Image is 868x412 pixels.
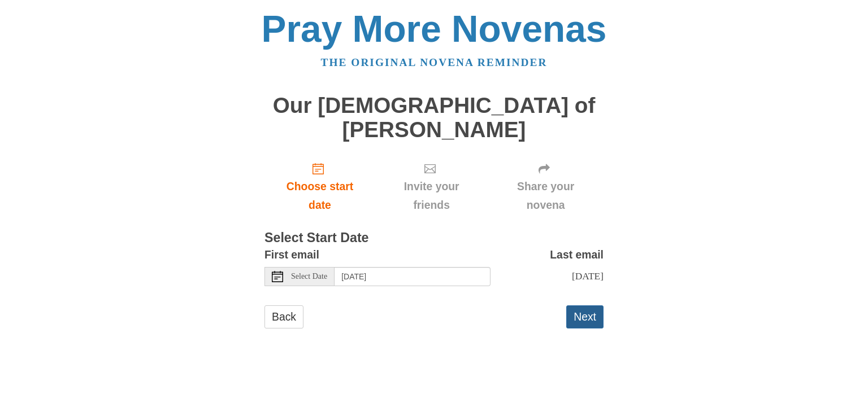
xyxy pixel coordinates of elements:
button: Next [566,305,604,328]
a: Choose start date [264,153,375,220]
span: Select Date [291,273,327,280]
div: Click "Next" to confirm your start date first. [488,153,604,220]
a: Back [264,305,303,328]
label: First email [264,246,319,264]
a: The original novena reminder [321,56,548,68]
label: Last email [550,246,604,264]
span: Invite your friends [387,177,476,214]
a: Pray More Novenas [262,8,607,50]
h3: Select Start Date [264,231,604,246]
span: [DATE] [572,270,604,282]
h1: Our [DEMOGRAPHIC_DATA] of [PERSON_NAME] [264,94,604,142]
span: Choose start date [276,177,364,214]
div: Click "Next" to confirm your start date first. [375,153,488,220]
span: Share your novena [499,177,592,214]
